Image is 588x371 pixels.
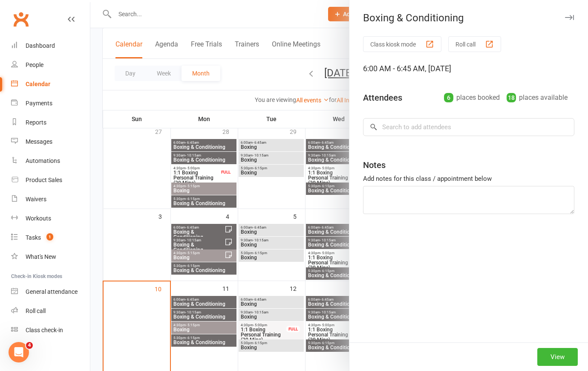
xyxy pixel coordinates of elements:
[9,342,29,362] iframe: Intercom live chat
[11,209,90,228] a: Workouts
[363,36,441,52] button: Class kiosk mode
[26,196,46,203] div: Waivers
[11,55,90,75] a: People
[363,92,402,104] div: Attendees
[26,81,50,87] div: Calendar
[444,93,453,102] div: 6
[11,171,90,190] a: Product Sales
[11,190,90,209] a: Waivers
[26,61,43,68] div: People
[26,119,46,126] div: Reports
[349,12,588,24] div: Boxing & Conditioning
[26,234,41,241] div: Tasks
[444,92,500,104] div: places booked
[11,151,90,171] a: Automations
[26,253,56,260] div: What's New
[46,233,53,241] span: 1
[11,36,90,55] a: Dashboard
[11,75,90,94] a: Calendar
[26,288,78,295] div: General attendance
[11,132,90,151] a: Messages
[507,93,516,102] div: 18
[11,94,90,113] a: Payments
[363,159,386,171] div: Notes
[363,118,574,136] input: Search to add attendees
[26,215,51,222] div: Workouts
[363,63,574,75] div: 6:00 AM - 6:45 AM, [DATE]
[11,321,90,340] a: Class kiosk mode
[11,282,90,301] a: General attendance kiosk mode
[11,228,90,247] a: Tasks 1
[11,113,90,132] a: Reports
[26,177,62,183] div: Product Sales
[11,247,90,267] a: What's New
[26,342,33,349] span: 4
[26,327,63,333] div: Class check-in
[537,348,578,366] button: View
[11,301,90,321] a: Roll call
[10,9,32,30] a: Clubworx
[26,100,52,107] div: Payments
[26,138,52,145] div: Messages
[26,307,46,314] div: Roll call
[26,157,60,164] div: Automations
[507,92,568,104] div: places available
[363,174,574,184] div: Add notes for this class / appointment below
[26,42,55,49] div: Dashboard
[448,36,501,52] button: Roll call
